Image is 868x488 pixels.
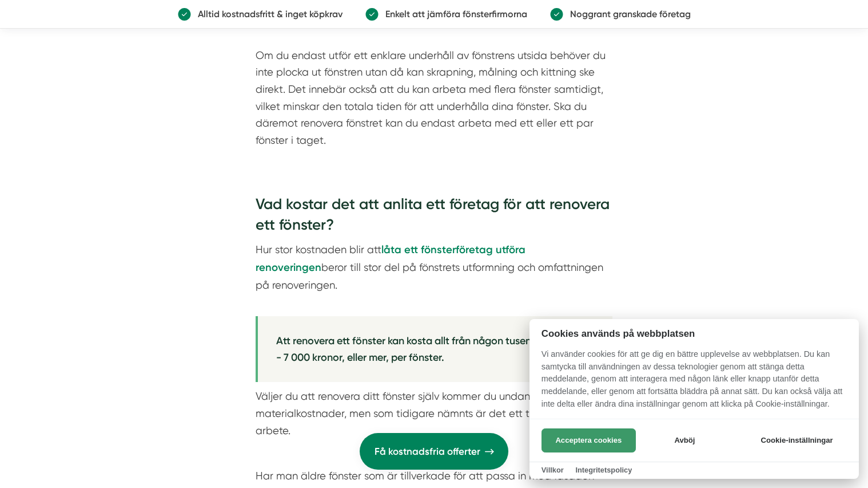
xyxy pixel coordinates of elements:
[529,328,859,339] h2: Cookies används på webbplatsen
[541,466,564,474] a: Villkor
[575,466,632,474] a: Integritetspolicy
[541,428,636,452] button: Acceptera cookies
[747,428,847,452] button: Cookie-inställningar
[529,348,859,418] p: Vi använder cookies för att ge dig en bättre upplevelse av webbplatsen. Du kan samtycka till anvä...
[639,428,730,452] button: Avböj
